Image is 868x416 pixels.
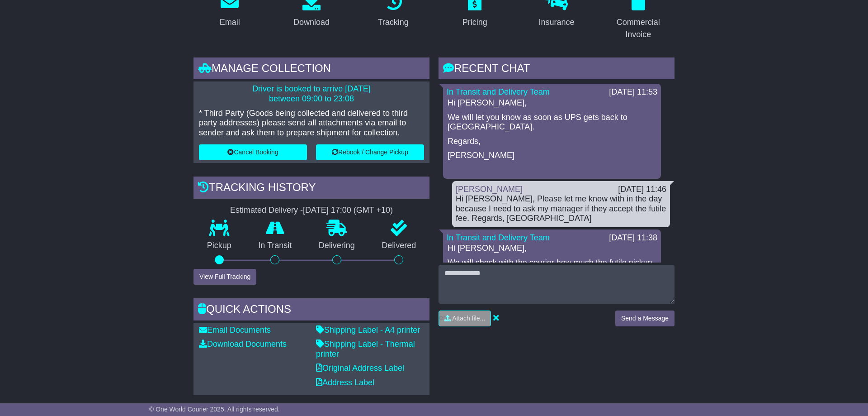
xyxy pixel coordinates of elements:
a: In Transit and Delivery Team [447,233,550,242]
a: Original Address Label [316,363,404,373]
div: Quick Actions [193,298,429,323]
div: Insurance [538,16,574,29]
div: Tracking [378,16,409,29]
p: [PERSON_NAME] [448,151,656,161]
button: Rebook / Change Pickup [316,144,424,160]
p: * Third Party (Goods being collected and delivered to third party addresses) please send all atta... [199,109,424,138]
div: [DATE] 11:46 [618,185,666,195]
a: Email Documents [199,325,271,335]
div: Hi [PERSON_NAME], Please let me know with in the day because I need to ask my manager if they acc... [456,194,666,224]
span: © One World Courier 2025. All rights reserved. [149,406,280,413]
div: [DATE] 11:38 [609,233,657,243]
div: Pricing [462,16,487,29]
a: [PERSON_NAME] [456,185,523,194]
a: Address Label [316,378,374,387]
div: [DATE] 17:00 (GMT +10) [303,206,393,215]
div: Tracking history [193,177,429,201]
a: Shipping Label - A4 printer [316,325,420,335]
div: Email [220,16,240,29]
p: Delivering [305,241,368,251]
p: Regards, [448,137,656,147]
button: View Full Tracking [193,269,256,285]
a: Download Documents [199,339,287,349]
div: [DATE] 11:53 [609,87,657,97]
div: Estimated Delivery - [193,206,429,215]
div: Commercial Invoice [608,16,669,41]
div: Manage collection [193,57,429,82]
p: Hi [PERSON_NAME], [448,244,656,253]
p: In Transit [245,241,306,251]
div: RECENT CHAT [439,57,675,82]
button: Send a Message [615,311,675,326]
p: Delivered [368,241,430,251]
p: We will check with the courier how much the futile pickup fee is. [448,258,656,277]
a: In Transit and Delivery Team [447,87,550,96]
button: Cancel Booking [199,144,307,160]
p: Hi [PERSON_NAME], [448,98,656,108]
div: Download [293,16,330,29]
a: Shipping Label - Thermal printer [316,339,415,359]
p: Pickup [193,241,245,251]
p: Driver is booked to arrive [DATE] between 09:00 to 23:08 [199,84,424,104]
p: We will let you know as soon as UPS gets back to [GEOGRAPHIC_DATA]. [448,113,656,132]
